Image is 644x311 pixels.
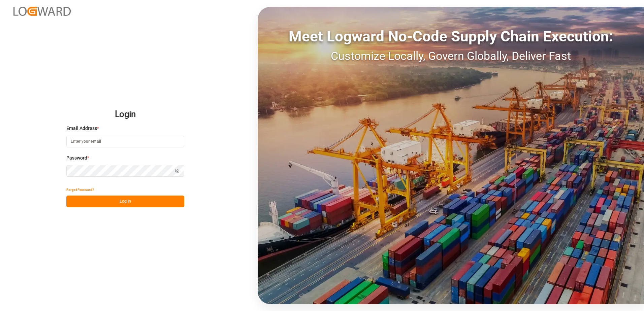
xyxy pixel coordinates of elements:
[66,154,87,162] span: Password
[66,125,97,132] span: Email Address
[66,196,184,207] button: Log In
[13,7,71,16] img: Logward_new_orange.png
[66,136,184,147] input: Enter your email
[66,104,184,125] h2: Login
[258,25,644,47] div: Meet Logward No-Code Supply Chain Execution:
[66,184,94,196] button: Forgot Password?
[258,47,644,65] div: Customize Locally, Govern Globally, Deliver Fast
